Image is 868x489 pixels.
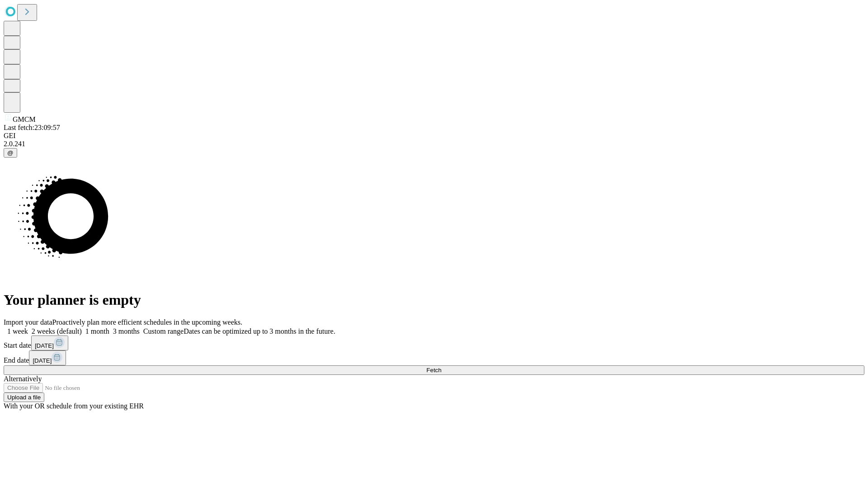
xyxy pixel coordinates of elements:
[7,149,14,156] span: @
[113,327,140,335] span: 3 months
[184,327,335,335] span: Dates can be optimized up to 3 months in the future.
[426,367,441,374] span: Fetch
[143,327,184,335] span: Custom range
[4,350,864,365] div: End date
[32,327,82,335] span: 2 weeks (default)
[4,148,17,158] button: @
[4,393,44,402] button: Upload a file
[33,357,52,364] span: [DATE]
[4,375,42,383] span: Alternatively
[13,115,36,123] span: GMCM
[52,318,242,326] span: Proactively plan more efficient schedules in the upcoming weeks.
[4,402,144,410] span: With your OR schedule from your existing EHR
[4,336,864,350] div: Start date
[4,318,52,326] span: Import your data
[4,140,864,148] div: 2.0.241
[7,327,28,335] span: 1 week
[29,350,66,365] button: [DATE]
[4,132,864,140] div: GEI
[4,292,864,308] h1: Your planner is empty
[31,336,68,350] button: [DATE]
[85,327,109,335] span: 1 month
[4,124,60,131] span: Last fetch: 23:09:57
[35,342,54,349] span: [DATE]
[4,365,864,375] button: Fetch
